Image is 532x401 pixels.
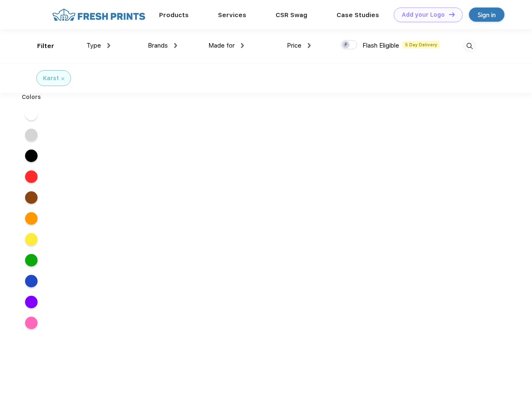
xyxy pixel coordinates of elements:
[308,43,311,48] img: dropdown.png
[287,42,301,49] span: Price
[241,43,244,48] img: dropdown.png
[208,42,235,49] span: Made for
[362,42,399,49] span: Flash Eligible
[218,11,246,19] a: Services
[15,93,48,102] div: Colors
[159,11,189,19] a: Products
[37,41,54,51] div: Filter
[478,10,496,20] div: Sign in
[403,41,440,48] span: 5 Day Delivery
[174,43,177,48] img: dropdown.png
[463,39,476,53] img: desktop_search.svg
[276,11,307,19] a: CSR Swag
[86,42,101,49] span: Type
[43,74,59,83] div: Karst
[107,43,110,48] img: dropdown.png
[61,77,64,80] img: filter_cancel.svg
[148,42,168,49] span: Brands
[469,8,504,22] a: Sign in
[402,11,445,18] div: Add your Logo
[50,8,148,22] img: fo%20logo%202.webp
[449,12,455,17] img: DT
